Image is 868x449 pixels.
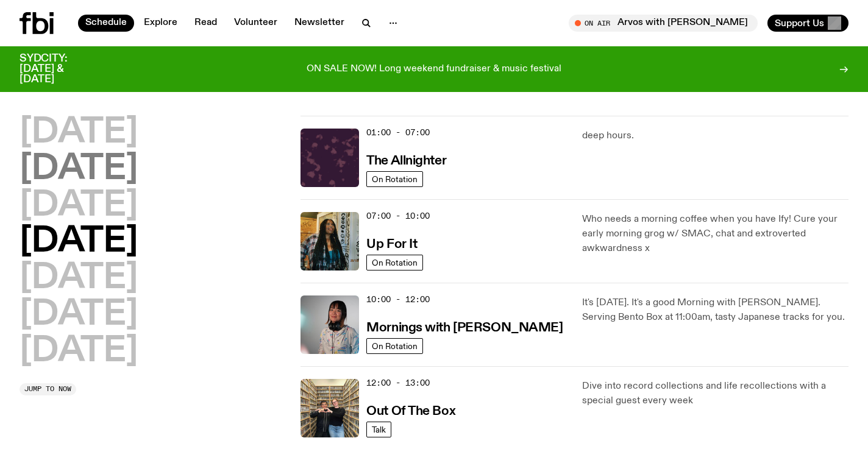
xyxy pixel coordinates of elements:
[287,15,352,32] a: Newsletter
[366,152,446,168] a: The Allnighter
[366,236,417,251] a: Up For It
[301,212,359,270] img: Ify - a Brown Skin girl with black braided twists, looking up to the side with her tongue stickin...
[366,127,430,138] span: 01:00 - 07:00
[775,18,824,29] span: Support Us
[20,261,138,295] button: [DATE]
[372,341,418,350] span: On Rotation
[366,322,563,334] h3: Mornings with [PERSON_NAME]
[582,212,848,256] p: Who needs a morning coffee when you have Ify! Cure your early morning grog w/ SMAC, chat and extr...
[20,298,138,332] button: [DATE]
[366,422,391,437] a: Talk
[366,255,423,270] a: On Rotation
[20,152,138,186] button: [DATE]
[24,386,71,392] span: Jump to now
[137,15,185,32] a: Explore
[187,15,224,32] a: Read
[20,225,138,259] button: [DATE]
[372,174,418,183] span: On Rotation
[366,210,430,222] span: 07:00 - 10:00
[20,189,138,223] button: [DATE]
[569,15,758,32] button: On AirArvos with [PERSON_NAME]
[301,379,359,437] img: Matt and Kate stand in the music library and make a heart shape with one hand each.
[372,258,418,267] span: On Rotation
[78,15,134,32] a: Schedule
[366,171,423,187] a: On Rotation
[372,425,386,434] span: Talk
[20,54,98,85] h3: SYDCITY: [DATE] & [DATE]
[307,64,561,75] p: ON SALE NOW! Long weekend fundraiser & music festival
[227,15,285,32] a: Volunteer
[767,15,848,32] button: Support Us
[366,377,430,389] span: 12:00 - 13:00
[366,155,446,168] h3: The Allnighter
[366,319,563,334] a: Mornings with [PERSON_NAME]
[582,129,848,143] p: deep hours.
[582,379,848,408] p: Dive into record collections and life recollections with a special guest every week
[366,294,430,305] span: 10:00 - 12:00
[20,116,138,150] button: [DATE]
[366,238,417,251] h3: Up For It
[366,338,423,354] a: On Rotation
[366,405,455,418] h3: Out Of The Box
[366,403,455,418] a: Out Of The Box
[20,383,76,395] button: Jump to now
[582,295,848,325] p: It's [DATE]. It's a good Morning with [PERSON_NAME]. Serving Bento Box at 11:00am, tasty Japanese...
[20,334,138,369] button: [DATE]
[301,295,359,354] img: Kana Frazer is smiling at the camera with her head tilted slightly to her left. She wears big bla...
